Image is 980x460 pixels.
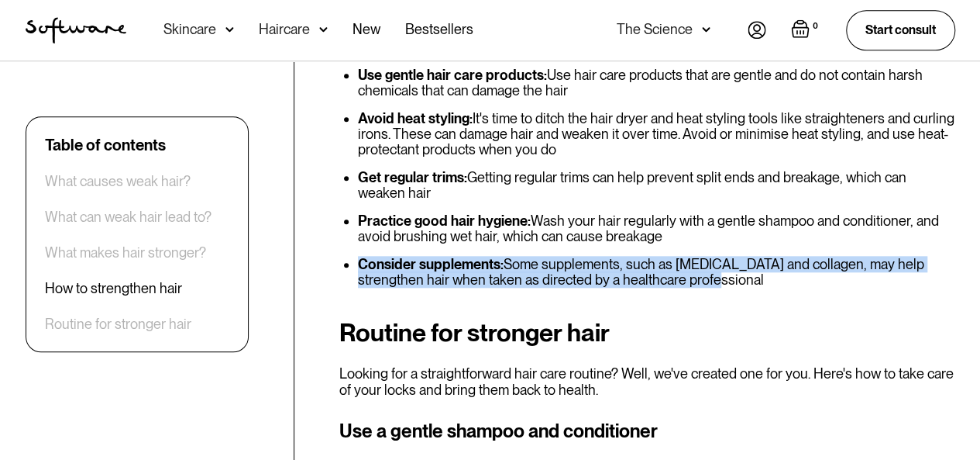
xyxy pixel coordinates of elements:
[358,111,955,157] li: It's time to ditch the hair dryer and heat styling tools like straighteners and curling irons. Th...
[358,110,473,126] strong: Avoid heat styling:
[810,19,821,33] div: 0
[339,417,955,445] h3: Use a gentle shampoo and conditioner
[339,365,955,399] p: Looking for a straightforward hair care routine? Well, we've created one for you. Here's how to t...
[45,280,182,297] a: How to strengthen hair
[617,22,693,37] div: The Science
[358,67,547,83] strong: Use gentle hair care products:
[26,17,126,43] img: Software Logo
[319,22,328,37] img: arrow down
[45,244,206,261] a: What makes hair stronger?
[846,10,955,50] a: Start consult
[163,22,216,37] div: Skincare
[358,213,531,229] strong: Practice good hair hygiene:
[26,17,126,43] a: home
[791,19,821,41] a: Open empty cart
[358,169,467,185] strong: Get regular trims:
[45,173,191,190] a: What causes weak hair?
[358,257,955,288] li: Some supplements, such as [MEDICAL_DATA] and collagen, may help strengthen hair when taken as dir...
[45,209,211,226] a: What can weak hair lead to?
[358,256,504,272] strong: Consider supplements:
[45,316,191,333] a: Routine for stronger hair
[358,67,955,99] li: Use hair care products that are gentle and do not contain harsh chemicals that can damage the hair
[702,22,710,37] img: arrow down
[259,22,310,37] div: Haircare
[45,136,166,154] div: Table of contents
[358,170,955,201] li: Getting regular trims can help prevent split ends and breakage, which can weaken hair
[225,22,234,37] img: arrow down
[358,213,955,244] li: Wash your hair regularly with a gentle shampoo and conditioner, and avoid brushing wet hair, whic...
[339,319,955,347] h2: Routine for stronger hair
